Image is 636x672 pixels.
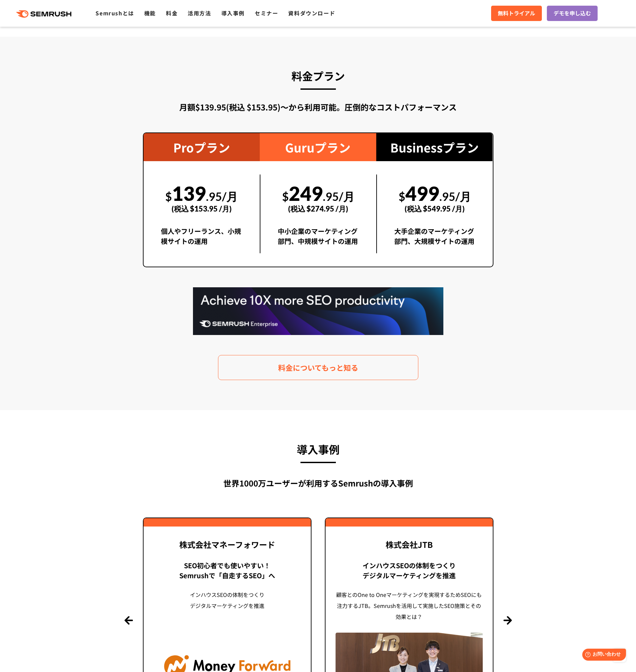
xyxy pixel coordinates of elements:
[144,133,260,161] div: Proプラン
[439,190,471,203] span: .95/月
[161,175,243,221] div: 139
[288,9,335,17] a: 資料ダウンロード
[218,355,418,380] a: 料金についてもっと知る
[336,589,483,622] div: 顧客とのOne to Oneマーケティングを実現するためSEOにも注力するJTB。Semrushを活用して実施したSEO施策とその効果とは？
[278,197,359,221] div: (税込 $274.95 /月)
[221,9,245,17] a: 導入事例
[336,561,483,581] div: インハウスSEOの体制をつくり デジタルマーケティングを推進
[143,477,493,489] div: 世界1000万ユーザーが利用する Semrushの導入事例
[491,6,542,21] a: 無料トライアル
[503,616,512,624] button: Next
[161,226,243,253] div: 個人やフリーランス、小規模サイトの運用
[154,589,301,622] div: インハウスSEOの体制をつくり デジタルマーケティングを推進
[95,9,134,17] a: Semrushとは
[394,197,475,221] div: (税込 $549.95 /月)
[394,175,475,221] div: 499
[125,616,133,624] button: Previous
[554,9,591,18] span: デモを申し込む
[278,175,359,221] div: 249
[278,362,358,373] span: 料金についてもっと知る
[399,190,405,203] span: $
[144,9,156,17] a: 機能
[166,9,178,17] a: 料金
[323,190,355,203] span: .95/月
[255,9,278,17] a: セミナー
[260,133,376,161] div: Guruプラン
[188,9,211,17] a: 活用方法
[376,133,493,161] div: Businessプラン
[282,190,289,203] span: $
[394,226,475,253] div: 大手企業のマーケティング部門、大規模サイトの運用
[143,440,493,458] h3: 導入事例
[336,540,483,550] div: 株式会社JTB
[154,561,301,581] div: SEO初心者でも使いやすい！ Semrushで「自走するSEO」へ
[547,6,598,21] a: デモを申し込む
[278,226,359,253] div: 中小企業のマーケティング部門、中規模サイトの運用
[143,101,493,113] div: 月額$139.95(税込 $153.95)〜から利用可能。圧倒的なコストパフォーマンス
[577,646,629,665] iframe: Help widget launcher
[154,540,301,550] div: 株式会社マネーフォワード
[206,190,238,203] span: .95/月
[161,197,243,221] div: (税込 $153.95 /月)
[165,190,172,203] span: $
[143,67,493,85] h3: 料金プラン
[498,9,535,18] span: 無料トライアル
